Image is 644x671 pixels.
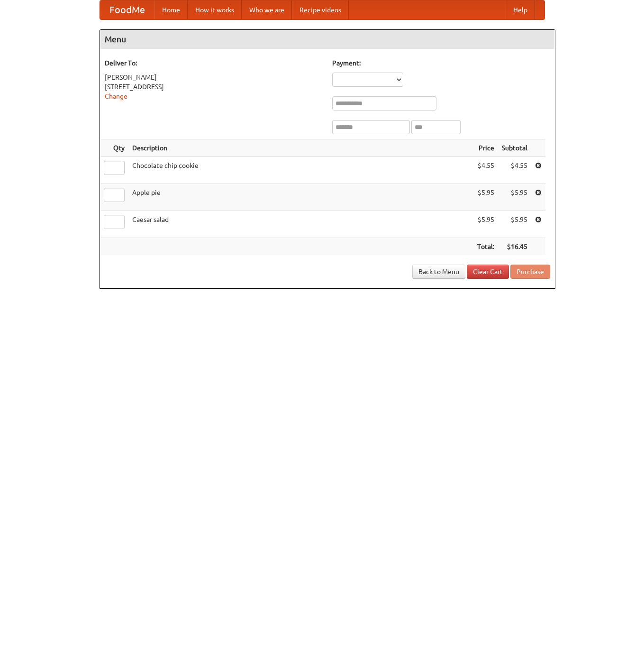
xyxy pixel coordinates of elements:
[467,265,509,279] a: Clear Cart
[473,184,498,211] td: $5.95
[292,0,349,19] a: Recipe videos
[128,157,473,184] td: Chocolate chip cookie
[105,92,127,100] a: Change
[105,58,323,68] h5: Deliver To:
[498,139,531,157] th: Subtotal
[128,184,473,211] td: Apple pie
[332,58,550,68] h5: Payment:
[100,0,154,19] a: FoodMe
[128,211,473,238] td: Caesar salad
[473,238,498,256] th: Total:
[105,82,323,92] div: [STREET_ADDRESS]
[473,157,498,184] td: $4.55
[498,157,531,184] td: $4.55
[100,139,128,157] th: Qty
[506,0,535,19] a: Help
[510,265,550,279] button: Purchase
[188,0,242,19] a: How it works
[473,139,498,157] th: Price
[128,139,473,157] th: Description
[498,211,531,238] td: $5.95
[473,211,498,238] td: $5.95
[154,0,188,19] a: Home
[498,184,531,211] td: $5.95
[242,0,292,19] a: Who we are
[412,265,465,279] a: Back to Menu
[498,238,531,256] th: $16.45
[100,30,555,49] h4: Menu
[105,73,323,82] div: [PERSON_NAME]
